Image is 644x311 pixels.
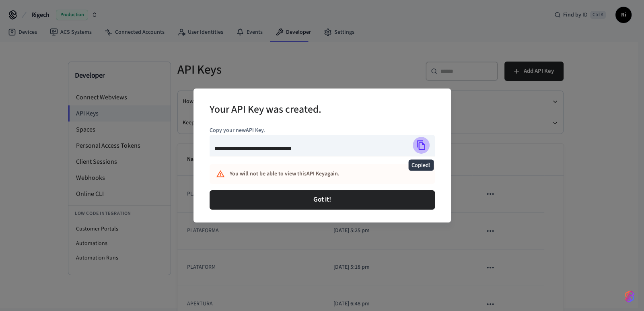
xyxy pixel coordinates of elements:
div: You will not be able to view this API Key again. [230,167,399,181]
img: SeamLogoGradient.69752ec5.svg [625,290,634,303]
button: Copied! [413,137,430,154]
button: Got it! [210,190,435,210]
div: Copied! [408,159,434,171]
p: Copy your new API Key . [210,126,435,135]
h2: Your API Key was created. [210,98,321,123]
